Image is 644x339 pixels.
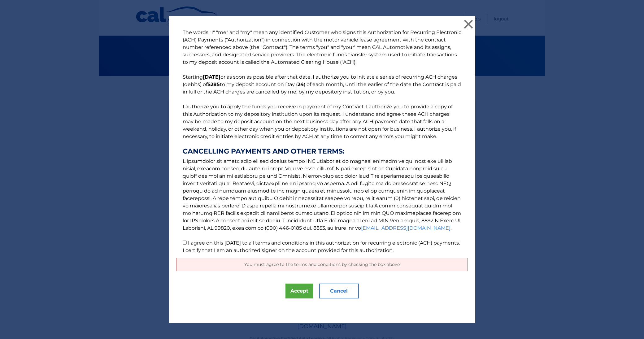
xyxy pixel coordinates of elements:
strong: CANCELLING PAYMENTS AND OTHER TERMS: [183,148,461,155]
b: 24 [298,81,304,87]
a: [EMAIL_ADDRESS][DOMAIN_NAME] [361,225,450,231]
button: × [462,18,475,30]
span: You must agree to the terms and conditions by checking the box above [244,262,400,267]
button: Accept [285,284,313,298]
b: $285 [207,81,220,87]
b: [DATE] [203,74,220,80]
p: The words "I" "me" and "my" mean any identified Customer who signs this Authorization for Recurri... [176,29,468,254]
label: I agree on this [DATE] to all terms and conditions in this authorization for recurring electronic... [183,240,460,253]
button: Cancel [319,284,359,298]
